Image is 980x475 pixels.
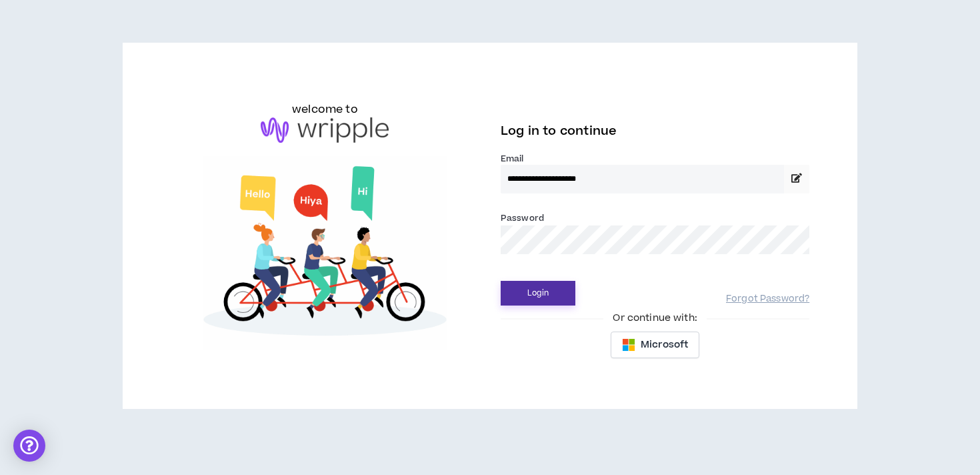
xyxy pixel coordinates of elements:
span: Microsoft [641,338,688,352]
button: Login [501,281,575,306]
div: Open Intercom Messenger [13,430,45,462]
h6: welcome to [292,101,358,117]
span: Log in to continue [501,123,617,139]
button: Microsoft [611,332,699,358]
label: Email [501,153,809,165]
label: Password [501,212,544,224]
span: Or continue with: [603,311,706,326]
img: logo-brand.png [261,117,389,143]
img: Welcome to Wripple [171,156,479,350]
a: Forgot Password? [726,293,809,306]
